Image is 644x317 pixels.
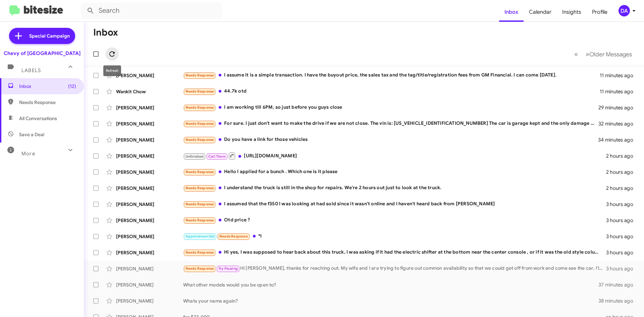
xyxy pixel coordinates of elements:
div: Hello I applied for a bunch . Which one is it please [183,168,606,176]
div: 3 hours ago [606,233,639,240]
div: Do you have a link for those vehicles [183,136,598,144]
div: I am working till 6PM, so just before you guys close [183,104,598,111]
span: Needs Response [219,234,248,239]
div: [PERSON_NAME] [116,104,183,111]
span: Needs Response [185,266,214,271]
span: Needs Response [185,186,214,190]
span: Needs Response [185,121,214,126]
div: 2 hours ago [606,153,639,159]
span: Appointment Set [185,234,215,239]
div: 32 minutes ago [598,120,639,127]
span: Needs Response [185,138,214,142]
div: [PERSON_NAME] [116,217,183,224]
span: All Conversations [19,115,57,122]
span: Save a Deal [19,131,44,138]
span: (12) [68,83,76,90]
nav: Page navigation example [571,47,636,61]
div: 34 minutes ago [598,137,639,143]
input: Search [81,3,222,19]
div: I understand the truck is still in the shop for repairs. We're 2 hours out just to look at the tr... [183,184,606,192]
span: Needs Response [185,73,214,77]
div: [PERSON_NAME] [116,281,183,288]
div: [PERSON_NAME] [116,137,183,143]
a: Special Campaign [9,28,75,44]
div: For sure. I just don't want to make the drive if we are not close. The vin is: [US_VEHICLE_IDENTI... [183,120,598,127]
div: [PERSON_NAME] [116,233,183,240]
div: [PERSON_NAME] [116,169,183,175]
a: Calendar [524,2,557,22]
div: [PERSON_NAME] [116,120,183,127]
div: Otd price ? [183,216,606,224]
span: » [586,50,589,58]
div: Wankit Chow [116,88,183,95]
span: Needs Response [185,89,214,94]
button: DA [613,5,637,16]
div: 3 hours ago [606,201,639,208]
span: Needs Response [185,250,214,255]
div: [PERSON_NAME] [116,298,183,304]
div: 2 hours ago [606,169,639,175]
div: 3 hours ago [606,217,639,224]
div: Chevy of [GEOGRAPHIC_DATA] [4,50,80,57]
span: Needs Response [185,202,214,206]
div: 3 hours ago [606,265,639,272]
span: Needs Response [185,105,214,110]
div: DA [619,5,630,16]
span: Call Them [208,154,226,159]
div: Hi [PERSON_NAME], thanks for reaching out. My wife and I are trying to figure out common availabi... [183,265,606,272]
div: Hi yes, I was supposed to hear back about this truck, I was asking if it had the electric shifter... [183,249,606,256]
span: Needs Response [185,170,214,174]
span: Try Pausing [218,266,238,271]
a: Profile [587,2,613,22]
div: [PERSON_NAME] [116,201,183,208]
h1: Inbox [93,27,118,38]
span: More [21,151,35,157]
div: I assume it is a simple transaction. I have the buyout price, the sales tax and the tag/title/reg... [183,71,600,79]
div: 11 minutes ago [600,88,639,95]
span: Needs Response [185,218,214,222]
div: [PERSON_NAME] [116,153,183,159]
span: Older Messages [589,51,632,58]
div: 3 hours ago [606,249,639,256]
span: Inbox [19,83,76,90]
div: [PERSON_NAME] [116,249,183,256]
a: Inbox [499,2,524,22]
span: Unfinished [185,154,204,159]
span: Special Campaign [29,33,70,39]
div: [PERSON_NAME] [116,185,183,192]
span: Needs Response [19,99,76,106]
div: What other models would you be open to? [183,281,598,288]
div: Refresh [103,65,121,76]
span: Labels [21,67,41,73]
div: 37 minutes ago [598,281,639,288]
div: Whats your name again? [183,298,598,304]
a: Insights [557,2,587,22]
div: I assumed that the f350 I was looking at had sold since it wasn't online and I haven't heard back... [183,200,606,208]
div: [PERSON_NAME] [116,72,183,79]
div: 2 hours ago [606,185,639,192]
button: Previous [570,47,582,61]
div: 29 minutes ago [598,104,639,111]
div: 38 minutes ago [598,298,639,304]
div: [PERSON_NAME] [116,265,183,272]
div: [URL][DOMAIN_NAME] [183,152,606,160]
div: 44.7k otd [183,88,600,95]
button: Next [582,47,636,61]
span: « [574,50,578,58]
div: 11 minutes ago [600,72,639,79]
